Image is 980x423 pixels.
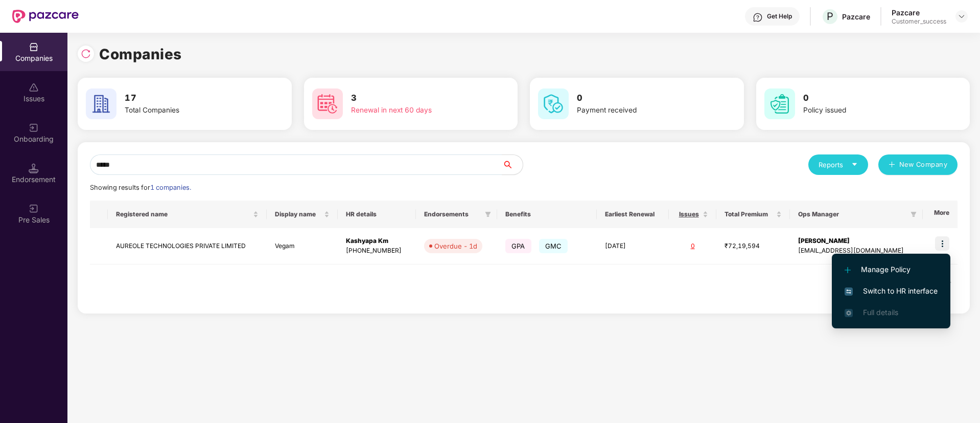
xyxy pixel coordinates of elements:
img: svg+xml;base64,PHN2ZyB3aWR0aD0iMTQuNSIgaGVpZ2h0PSIxNC41IiB2aWV3Qm94PSIwIDAgMTYgMTYiIGZpbGw9Im5vbm... [29,163,39,173]
img: svg+xml;base64,PHN2ZyBpZD0iRHJvcGRvd24tMzJ4MzIiIHhtbG5zPSJodHRwOi8vd3d3LnczLm9yZy8yMDAwL3N2ZyIgd2... [958,12,966,20]
h3: 0 [803,92,932,105]
th: More [923,201,958,228]
th: Display name [267,201,337,228]
button: plusNew Company [878,154,958,175]
div: Total Companies [125,105,253,116]
div: Reports [819,160,858,170]
div: 0 [677,241,709,251]
img: svg+xml;base64,PHN2ZyB4bWxucz0iaHR0cDovL3d3dy53My5vcmcvMjAwMC9zdmciIHdpZHRoPSI2MCIgaGVpZ2h0PSI2MC... [86,88,116,119]
span: Issues [677,210,701,218]
span: Full details [863,308,898,317]
span: filter [908,208,919,220]
span: filter [911,211,917,217]
span: search [502,161,523,169]
th: Earliest Renewal [597,201,668,228]
td: [DATE] [597,228,668,264]
h3: 17 [125,92,253,105]
img: svg+xml;base64,PHN2ZyBpZD0iSXNzdWVzX2Rpc2FibGVkIiB4bWxucz0iaHR0cDovL3d3dy53My5vcmcvMjAwMC9zdmciIH... [29,82,39,93]
th: HR details [338,201,416,228]
img: svg+xml;base64,PHN2ZyB4bWxucz0iaHR0cDovL3d3dy53My5vcmcvMjAwMC9zdmciIHdpZHRoPSIxNiIgaGVpZ2h0PSIxNi... [845,287,853,296]
div: Kashyapa Km [346,236,408,246]
img: svg+xml;base64,PHN2ZyB4bWxucz0iaHR0cDovL3d3dy53My5vcmcvMjAwMC9zdmciIHdpZHRoPSI2MCIgaGVpZ2h0PSI2MC... [312,88,343,119]
span: filter [483,208,493,220]
span: Ops Manager [798,210,906,218]
img: svg+xml;base64,PHN2ZyB4bWxucz0iaHR0cDovL3d3dy53My5vcmcvMjAwMC9zdmciIHdpZHRoPSI2MCIgaGVpZ2h0PSI2MC... [764,88,795,119]
th: Total Premium [716,201,790,228]
span: GMC [539,239,568,253]
div: Renewal in next 60 days [351,105,480,116]
th: Registered name [108,201,267,228]
h1: Companies [99,43,182,65]
span: New Company [899,160,948,170]
span: 1 companies. [150,184,191,191]
img: New Pazcare Logo [12,10,79,23]
div: [EMAIL_ADDRESS][DOMAIN_NAME] [798,246,915,256]
img: svg+xml;base64,PHN2ZyB3aWR0aD0iMjAiIGhlaWdodD0iMjAiIHZpZXdCb3g9IjAgMCAyMCAyMCIgZmlsbD0ibm9uZSIgeG... [29,204,39,214]
img: svg+xml;base64,PHN2ZyBpZD0iQ29tcGFuaWVzIiB4bWxucz0iaHR0cDovL3d3dy53My5vcmcvMjAwMC9zdmciIHdpZHRoPS... [29,42,39,52]
img: svg+xml;base64,PHN2ZyB4bWxucz0iaHR0cDovL3d3dy53My5vcmcvMjAwMC9zdmciIHdpZHRoPSIxNi4zNjMiIGhlaWdodD... [845,309,853,317]
td: AUREOLE TECHNOLOGIES PRIVATE LIMITED [108,228,267,264]
th: Benefits [497,201,597,228]
th: Issues [669,201,717,228]
div: Policy issued [803,105,932,116]
div: Pazcare [892,8,946,17]
td: Vegam [267,228,337,264]
span: Total Premium [725,210,774,218]
span: Manage Policy [845,264,938,275]
div: ₹72,19,594 [725,241,782,251]
span: Switch to HR interface [845,285,938,297]
img: svg+xml;base64,PHN2ZyB4bWxucz0iaHR0cDovL3d3dy53My5vcmcvMjAwMC9zdmciIHdpZHRoPSI2MCIgaGVpZ2h0PSI2MC... [538,88,569,119]
span: GPA [505,239,531,253]
div: Payment received [577,105,706,116]
button: search [502,154,523,175]
div: Pazcare [842,12,870,21]
span: Endorsements [424,210,481,218]
img: svg+xml;base64,PHN2ZyBpZD0iSGVscC0zMngzMiIgeG1sbnM9Imh0dHA6Ly93d3cudzMub3JnLzIwMDAvc3ZnIiB3aWR0aD... [753,12,763,23]
span: caret-down [851,161,858,168]
div: [PHONE_NUMBER] [346,246,408,256]
span: filter [485,211,491,217]
span: P [827,10,833,23]
span: Showing results for [90,184,191,191]
span: Display name [275,210,321,218]
img: svg+xml;base64,PHN2ZyB4bWxucz0iaHR0cDovL3d3dy53My5vcmcvMjAwMC9zdmciIHdpZHRoPSIxMi4yMDEiIGhlaWdodD... [845,267,851,273]
h3: 3 [351,92,480,105]
div: [PERSON_NAME] [798,236,915,246]
div: Overdue - 1d [434,241,477,251]
img: svg+xml;base64,PHN2ZyBpZD0iUmVsb2FkLTMyeDMyIiB4bWxucz0iaHR0cDovL3d3dy53My5vcmcvMjAwMC9zdmciIHdpZH... [81,49,91,59]
div: Get Help [767,12,792,20]
img: icon [935,236,949,251]
div: Customer_success [892,17,946,26]
img: svg+xml;base64,PHN2ZyB3aWR0aD0iMjAiIGhlaWdodD0iMjAiIHZpZXdCb3g9IjAgMCAyMCAyMCIgZmlsbD0ibm9uZSIgeG... [29,123,39,133]
span: plus [889,161,895,169]
h3: 0 [577,92,706,105]
span: Registered name [116,210,251,218]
